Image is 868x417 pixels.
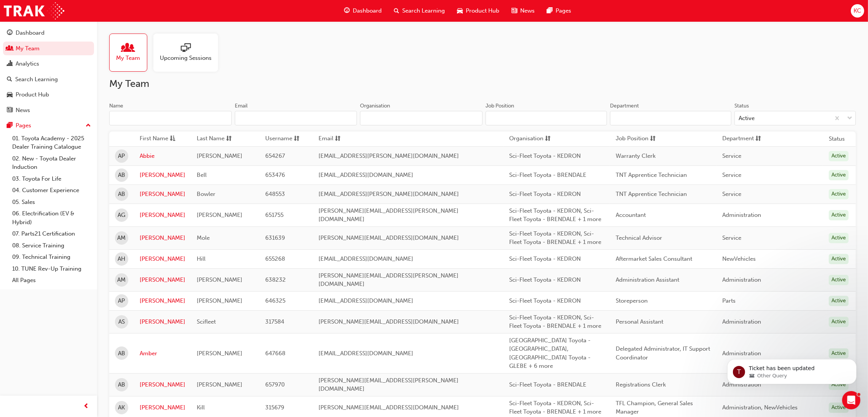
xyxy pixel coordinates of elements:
[116,54,140,63] span: My Team
[7,76,12,83] span: search-icon
[829,135,845,143] th: Status
[319,377,459,393] span: [PERSON_NAME][EMAIL_ADDRESS][PERSON_NAME][DOMAIN_NAME]
[197,276,242,283] span: [PERSON_NAME]
[319,255,413,262] span: [EMAIL_ADDRESS][DOMAIN_NAME]
[3,42,94,56] a: My Team
[486,102,514,110] div: Job Position
[16,90,49,99] div: Product Hub
[829,254,849,264] div: Active
[9,133,94,153] a: 01. Toyota Academy - 2025 Dealer Training Catalogue
[9,208,94,228] a: 06. Electrification (EV & Hybrid)
[722,255,756,262] span: NewVehicles
[319,191,459,197] span: [EMAIL_ADDRESS][PERSON_NAME][DOMAIN_NAME]
[140,134,182,144] button: First Nameasc-icon
[829,170,849,180] div: Active
[16,106,30,115] div: News
[319,134,333,144] span: Email
[265,134,307,144] button: Usernamesorting-icon
[755,134,761,144] span: sorting-icon
[118,190,125,199] span: AB
[118,152,125,160] span: AP
[509,381,586,388] span: Sci-Fleet Toyota - BRENDALE
[16,29,45,37] div: Dashboard
[118,380,125,389] span: AB
[610,102,639,110] div: Department
[197,255,205,262] span: Hill
[140,276,185,284] a: [PERSON_NAME]
[265,152,285,159] span: 654267
[319,207,459,223] span: [PERSON_NAME][EMAIL_ADDRESS][PERSON_NAME][DOMAIN_NAME]
[118,349,125,358] span: AB
[319,404,459,411] span: [PERSON_NAME][EMAIL_ADDRESS][DOMAIN_NAME]
[556,6,571,15] span: Pages
[722,234,741,241] span: Service
[722,172,741,178] span: Service
[197,404,205,411] span: Kill
[610,111,731,125] input: Department
[616,255,692,262] span: Aftermarket Sales Consultant
[360,111,483,125] input: Organisation
[9,240,94,252] a: 08. Service Training
[197,134,225,144] span: Last Name
[9,251,94,263] a: 09. Technical Training
[854,6,861,15] span: KC
[197,318,216,325] span: Scifleet
[3,119,94,133] button: Pages
[739,114,755,123] div: Active
[7,30,13,37] span: guage-icon
[829,275,849,285] div: Active
[265,350,285,357] span: 647668
[545,134,551,144] span: sorting-icon
[16,121,31,130] div: Pages
[265,404,284,411] span: 315679
[616,212,646,218] span: Accountant
[118,276,126,284] span: AM
[7,45,13,52] span: people-icon
[829,233,849,243] div: Active
[829,403,849,413] div: Active
[650,134,656,144] span: sorting-icon
[616,276,679,283] span: Administration Assistant
[509,207,601,223] span: Sci-Fleet Toyota - KEDRON, Sci-Fleet Toyota - BRENDALE + 1 more
[353,6,382,15] span: Dashboard
[509,134,543,144] span: Organisation
[394,6,399,16] span: search-icon
[197,172,207,178] span: Bell
[541,3,577,19] a: pages-iconPages
[457,6,463,16] span: car-icon
[319,134,360,144] button: Emailsorting-icon
[616,345,710,361] span: Delegated Administrator, IT Support Coordinator
[4,2,64,19] img: Trak
[722,297,736,304] span: Parts
[509,400,601,415] span: Sci-Fleet Toyota - KEDRON, Sci-Fleet Toyota - BRENDALE + 1 more
[829,189,849,199] div: Active
[829,296,849,306] div: Active
[235,111,357,125] input: Email
[265,212,283,218] span: 651755
[118,318,125,326] span: AS
[140,134,168,144] span: First Name
[509,152,581,159] span: Sci-Fleet Toyota - KEDRON
[140,171,185,180] a: [PERSON_NAME]
[486,111,607,125] input: Job Position
[344,6,350,16] span: guage-icon
[509,230,601,246] span: Sci-Fleet Toyota - KEDRON, Sci-Fleet Toyota - BRENDALE + 1 more
[842,391,860,409] iframe: Intercom live chat
[118,255,126,263] span: AH
[616,297,648,304] span: Storeperson
[140,152,185,160] a: Abbie
[7,107,13,114] span: news-icon
[197,381,242,388] span: [PERSON_NAME]
[509,297,581,304] span: Sci-Fleet Toyota - KEDRON
[265,276,286,283] span: 638232
[170,134,175,144] span: asc-icon
[466,6,499,15] span: Product Hub
[265,191,285,197] span: 648553
[265,134,292,144] span: Username
[722,212,761,218] span: Administration
[3,26,94,40] a: Dashboard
